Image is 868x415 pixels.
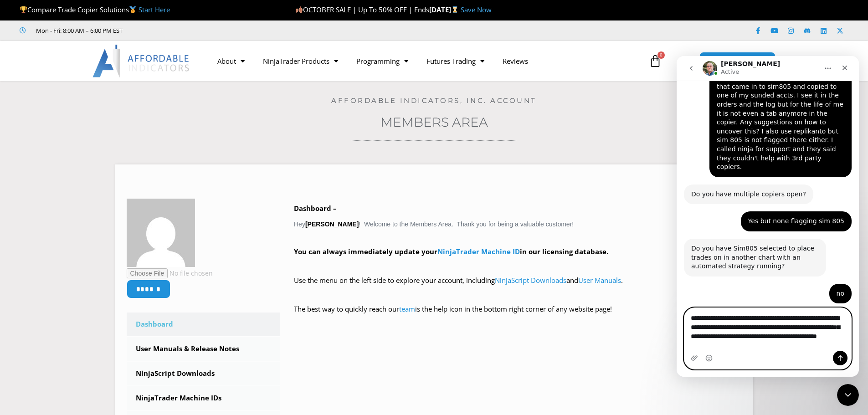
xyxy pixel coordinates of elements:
div: Larry says… [7,183,175,228]
img: 66614fcd0e86cd889e62ba6f64fd67d61b7452cd79a4d3031c30fe631e110dd4 [127,199,195,267]
img: 🏆 [20,6,27,13]
strong: You can always immediately update your in our licensing database. [294,247,608,256]
iframe: Intercom live chat [837,384,859,406]
img: ⌛ [452,6,458,13]
img: LogoAI | Affordable Indicators – NinjaTrader [92,45,190,77]
a: Members Area [380,114,488,130]
p: The best way to quickly reach our is the help icon in the bottom right corner of any website page! [294,303,742,328]
a: NinjaScript Downloads [127,362,281,385]
img: 🥇 [129,6,136,13]
iframe: Customer reviews powered by Trustpilot [135,26,272,35]
a: Reviews [493,51,537,72]
div: Hey ! Welcome to the Members Area. Thank you for being a valuable customer! [294,202,742,328]
div: Yes but none flagging sim 805 [72,161,168,170]
div: Do you have multiple copiers open? [15,134,129,143]
a: NinjaTrader Products [254,51,347,72]
div: Larry says… [7,128,175,156]
b: Dashboard – [294,204,337,213]
strong: [PERSON_NAME] [305,220,359,228]
div: Do you have Sim805 selected to place trades on in another chart with an automated strategy running? [7,183,149,220]
a: Affordable Indicators, Inc. Account [331,96,537,105]
a: team [399,304,415,313]
div: no [160,233,168,242]
a: Save Now [461,5,492,14]
a: Futures Trading [417,51,493,72]
a: About [208,51,254,72]
a: Dashboard [127,313,281,336]
div: Do you have Sim805 selected to place trades on in another chart with an automated strategy running? [15,188,142,215]
div: Mark says… [7,155,175,183]
a: NinjaTrader Machine ID [437,247,520,256]
strong: [DATE] [429,5,461,14]
div: Do you have multiple copiers open? [7,128,137,149]
a: User Manuals [578,276,621,285]
div: Yes but none flagging sim 805 [64,155,175,175]
a: MEMBERS AREA [699,52,776,71]
a: Start Here [139,5,170,14]
div: no [153,228,175,248]
a: User Manuals & Release Notes [127,337,281,361]
button: Send a message… [156,295,171,309]
a: NinjaTrader Machine IDs [127,386,281,410]
p: Use the menu on the left side to explore your account, including and . [294,274,742,300]
a: NinjaScript Downloads [495,276,566,285]
button: Upload attachment [14,298,21,306]
a: 0 [635,48,675,74]
span: 0 [657,51,665,59]
textarea: Message… [8,252,175,295]
span: Compare Trade Copier Solutions [20,5,170,14]
a: Programming [347,51,417,72]
button: Emoji picker [29,298,36,306]
iframe: Intercom live chat [677,56,859,377]
nav: Menu [208,51,638,72]
span: Mon - Fri: 8:00 AM – 6:00 PM EST [34,25,123,36]
div: Mark says… [7,228,175,255]
span: OCTOBER SALE | Up To 50% OFF | Ends [295,5,429,14]
img: 🍂 [296,6,303,13]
